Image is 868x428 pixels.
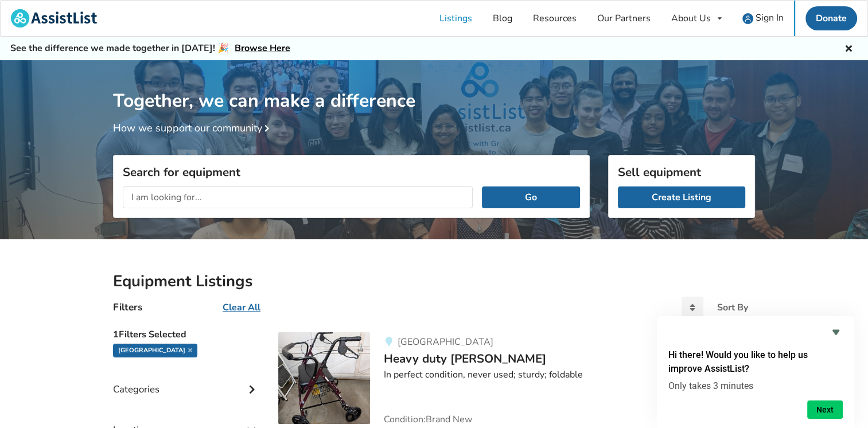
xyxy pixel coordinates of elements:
[384,368,755,382] div: In perfect condition, never used; sturdy; foldable
[397,336,493,348] span: [GEOGRAPHIC_DATA]
[113,360,260,401] div: Categories
[482,1,523,36] a: Blog
[123,165,580,180] h3: Search for equipment
[618,186,745,208] a: Create Listing
[223,301,260,314] u: Clear All
[587,1,661,36] a: Our Partners
[717,303,748,312] div: Sort By
[668,348,843,376] h2: Hi there! Would you like to help us improve AssistList?
[482,186,580,208] button: Go
[384,415,472,424] span: Condition: Brand New
[668,380,843,391] p: Only takes 3 minutes
[113,121,274,135] a: How we support our community
[384,351,546,367] span: Heavy duty [PERSON_NAME]
[113,323,260,344] h5: 1 Filters Selected
[732,1,794,36] a: user icon Sign In
[742,13,753,24] img: user icon
[113,301,142,314] h4: Filters
[278,332,370,424] img: mobility-heavy duty walker
[10,42,290,55] h5: See the difference we made together in [DATE]! 🎉
[668,325,843,419] div: Hi there! Would you like to help us improve AssistList?
[11,9,97,28] img: assistlist-logo
[671,14,711,23] div: About Us
[113,344,197,357] div: [GEOGRAPHIC_DATA]
[829,325,843,339] button: Hide survey
[113,271,755,291] h2: Equipment Listings
[235,42,290,55] a: Browse Here
[113,60,755,112] h1: Together, we can make a difference
[756,11,784,24] span: Sign In
[807,400,843,419] button: Next question
[618,165,745,180] h3: Sell equipment
[429,1,482,36] a: Listings
[123,186,473,208] input: I am looking for...
[523,1,587,36] a: Resources
[805,6,857,30] a: Donate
